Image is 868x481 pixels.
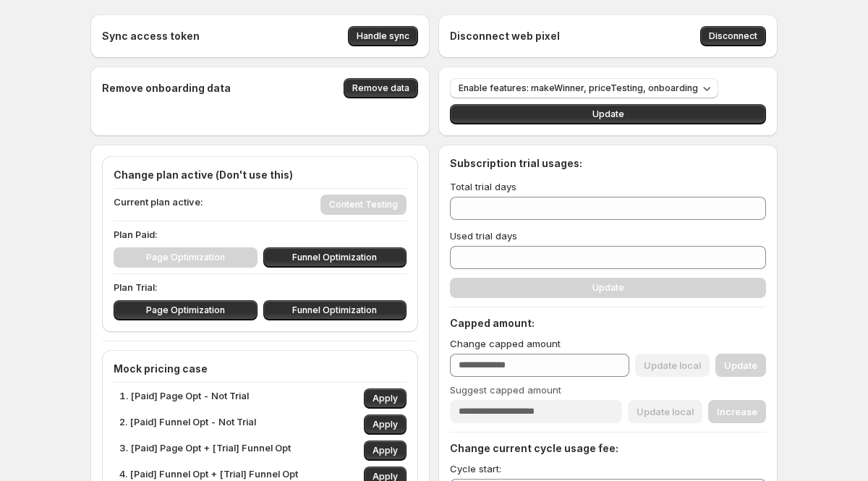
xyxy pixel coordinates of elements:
[114,300,258,320] button: Page Optimization
[364,414,407,435] button: Apply
[292,305,377,316] span: Funnel Optimization
[592,108,624,120] span: Update
[450,181,516,192] span: Total trial days
[364,388,407,409] button: Apply
[114,280,407,294] p: Plan Trial:
[709,30,757,42] span: Disconnect
[348,26,418,46] button: Handle sync
[114,227,407,242] p: Plan Paid:
[450,230,517,242] span: Used trial days
[450,78,718,98] button: Enable features: makeWinner, priceTesting, onboarding
[450,463,501,474] span: Cycle start:
[459,82,698,94] span: Enable features: makeWinner, priceTesting, onboarding
[114,195,203,215] p: Current plan active:
[364,440,407,461] button: Apply
[119,414,256,435] p: 2. [Paid] Funnel Opt - Not Trial
[357,30,409,42] span: Handle sync
[373,393,398,404] span: Apply
[450,384,561,396] span: Suggest capped amount
[146,305,225,316] span: Page Optimization
[352,82,409,94] span: Remove data
[373,419,398,430] span: Apply
[450,338,561,349] span: Change capped amount
[450,441,766,456] h4: Change current cycle usage fee:
[344,78,418,98] button: Remove data
[119,388,249,409] p: 1. [Paid] Page Opt - Not Trial
[114,168,407,182] h4: Change plan active (Don't use this)
[263,247,407,268] button: Funnel Optimization
[450,156,582,171] h4: Subscription trial usages:
[114,362,407,376] h4: Mock pricing case
[292,252,377,263] span: Funnel Optimization
[102,29,200,43] h4: Sync access token
[450,316,766,331] h4: Capped amount:
[102,81,231,95] h4: Remove onboarding data
[450,29,560,43] h4: Disconnect web pixel
[263,300,407,320] button: Funnel Optimization
[700,26,766,46] button: Disconnect
[119,440,291,461] p: 3. [Paid] Page Opt + [Trial] Funnel Opt
[373,445,398,456] span: Apply
[450,104,766,124] button: Update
